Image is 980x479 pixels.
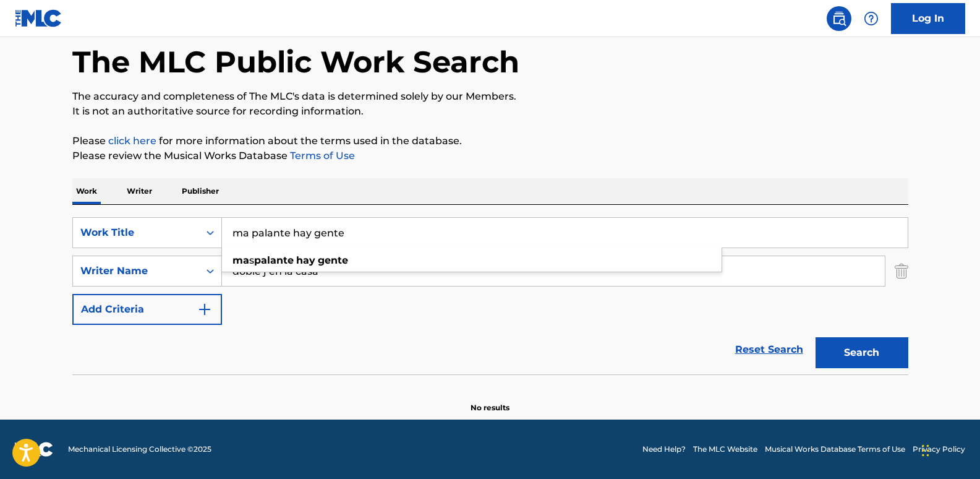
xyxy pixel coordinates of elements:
p: Please review the Musical Works Database [72,149,908,163]
img: search [832,11,846,26]
p: It is not an authoritative source for recording information. [72,104,908,119]
span: s [249,254,254,266]
p: No results [471,387,509,413]
div: Help [859,6,884,31]
strong: gente [318,254,348,266]
a: Public Search [827,6,851,31]
strong: hay [296,254,315,266]
a: click here [108,135,156,147]
div: Writer Name [80,264,192,278]
p: The accuracy and completeness of The MLC's data is determined solely by our Members. [72,89,908,104]
a: Privacy Policy [913,444,965,455]
p: Work [72,178,101,204]
a: Musical Works Database Terms of Use [765,444,905,455]
button: Add Criteria [72,294,222,325]
strong: palante [254,254,294,266]
img: help [864,11,879,26]
a: Reset Search [729,336,809,363]
div: Drag [922,432,929,469]
a: Terms of Use [288,150,355,162]
h1: The MLC Public Work Search [72,43,519,80]
iframe: Chat Widget [918,420,980,479]
div: Work Title [80,225,192,240]
strong: ma [232,254,249,266]
a: Need Help? [642,444,686,455]
img: Delete Criterion [895,256,908,287]
button: Search [816,337,908,368]
a: Log In [891,3,965,34]
form: Search Form [72,217,908,374]
p: Please for more information about the terms used in the database. [72,134,908,149]
p: Publisher [178,178,223,204]
img: logo [15,442,53,457]
img: 9d2ae6d4665cec9f34b9.svg [197,302,212,317]
a: The MLC Website [693,444,757,455]
img: MLC Logo [15,9,62,27]
p: Writer [123,178,156,204]
span: Mechanical Licensing Collective © 2025 [68,444,211,455]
